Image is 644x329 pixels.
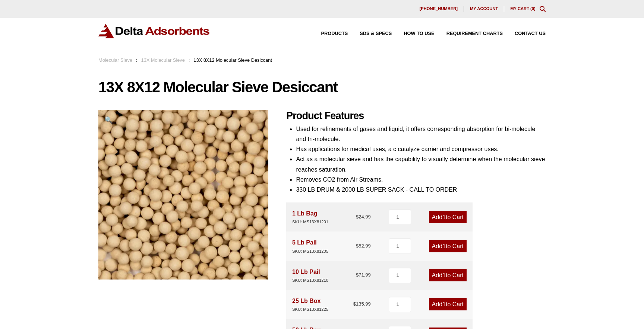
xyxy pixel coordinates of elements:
[503,31,546,36] a: Contact Us
[292,218,328,226] div: SKU: MS13X81201
[532,6,534,11] span: 0
[292,267,328,284] div: 10 Lb Pail
[98,57,132,63] a: Molecular Sieve
[98,24,210,38] img: Delta Adsorbents
[442,214,446,220] span: 1
[442,272,446,278] span: 1
[510,6,536,11] a: My Cart (0)
[392,31,434,36] a: How to Use
[356,214,371,220] bdi: 24.99
[296,144,546,154] li: Has applications for medical uses, a c catalyze carrier and compressor uses.
[446,31,503,36] span: Requirement Charts
[404,31,434,36] span: How to Use
[292,306,328,313] div: SKU: MS13X81225
[413,6,464,12] a: [PHONE_NUMBER]
[356,272,371,278] bdi: 71.99
[348,31,392,36] a: SDS & SPECS
[442,243,446,249] span: 1
[429,269,467,281] a: Add1to Cart
[98,110,119,130] a: View full-screen image gallery
[356,214,359,220] span: $
[104,116,113,124] span: 🔍
[296,185,546,195] li: 330 LB DRUM & 2000 LB SUPER SACK - CALL TO ORDER
[470,7,498,11] span: My account
[189,57,190,63] span: :
[309,31,348,36] a: Products
[296,124,546,144] li: Used for refinements of gases and liquid, it offers corresponding absorption for bi-molecule and ...
[292,296,328,313] div: 25 Lb Box
[356,272,359,278] span: $
[442,301,446,307] span: 1
[515,31,546,36] span: Contact Us
[286,110,546,122] h2: Product Features
[429,240,467,252] a: Add1to Cart
[98,79,546,95] h1: 13X 8X12 Molecular Sieve Desiccant
[435,31,503,36] a: Requirement Charts
[296,154,546,174] li: Act as a molecular sieve and has the capability to visually determine when the molecular sieve re...
[429,211,467,223] a: Add1to Cart
[292,277,328,284] div: SKU: MS13X81210
[136,57,138,63] span: :
[429,298,467,310] a: Add1to Cart
[356,243,359,249] span: $
[419,7,458,11] span: [PHONE_NUMBER]
[356,243,371,249] bdi: 52.99
[353,301,356,307] span: $
[193,57,272,63] span: 13X 8X12 Molecular Sieve Desiccant
[353,301,371,307] bdi: 135.99
[292,208,328,226] div: 1 Lb Bag
[292,248,328,255] div: SKU: MS13X81205
[141,57,185,63] a: 13X Molecular Sieve
[464,6,504,12] a: My account
[321,31,348,36] span: Products
[360,31,392,36] span: SDS & SPECS
[540,6,546,12] div: Toggle Modal Content
[296,175,546,185] li: Removes CO2 from Air Streams.
[292,237,328,255] div: 5 Lb Pail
